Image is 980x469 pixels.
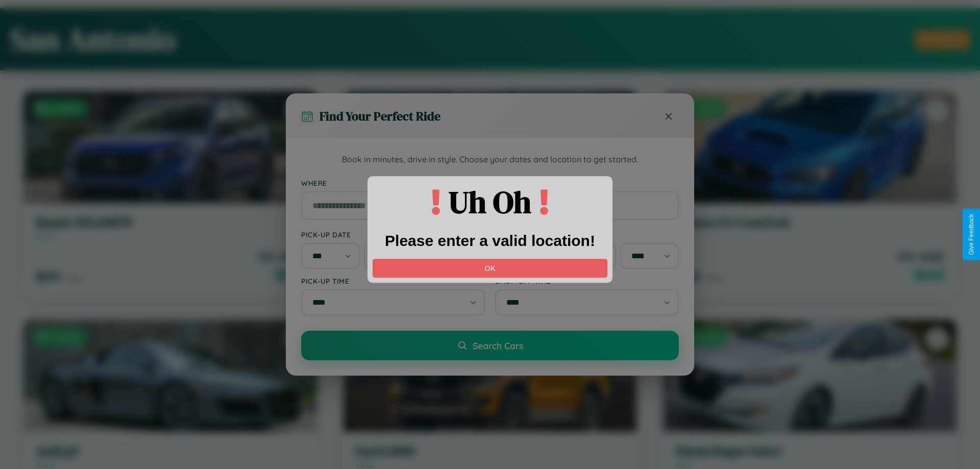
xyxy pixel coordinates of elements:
p: Book in minutes, drive in style. Choose your dates and location to get started. [301,153,679,166]
label: Drop-off Time [495,277,679,285]
label: Where [301,179,679,187]
label: Pick-up Time [301,277,485,285]
label: Pick-up Date [301,230,485,239]
h3: Find Your Perfect Ride [320,108,440,125]
span: Search Cars [473,340,523,351]
label: Drop-off Date [495,230,679,239]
